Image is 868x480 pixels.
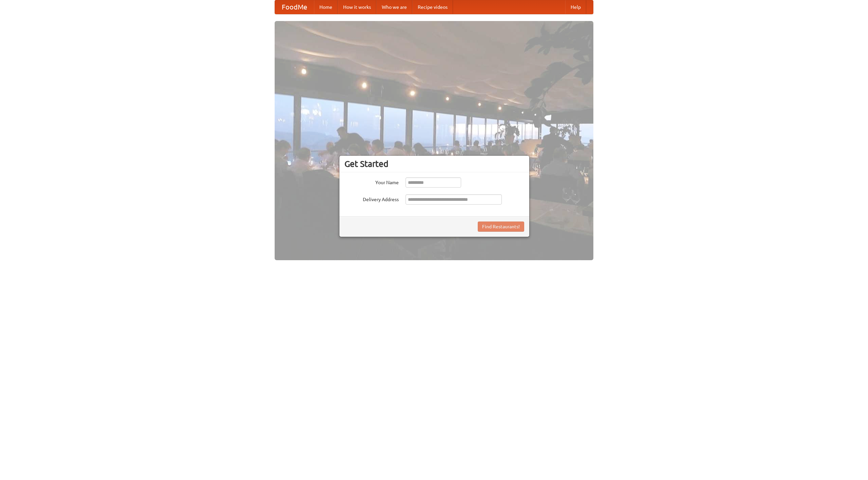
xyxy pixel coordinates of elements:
button: Find Restaurants! [478,222,524,232]
a: FoodMe [275,0,314,14]
a: How it works [338,0,376,14]
a: Home [314,0,338,14]
h3: Get Started [344,159,524,169]
label: Your Name [344,177,399,186]
a: Recipe videos [412,0,453,14]
a: Who we are [376,0,412,14]
label: Delivery Address [344,194,399,203]
a: Help [565,0,586,14]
